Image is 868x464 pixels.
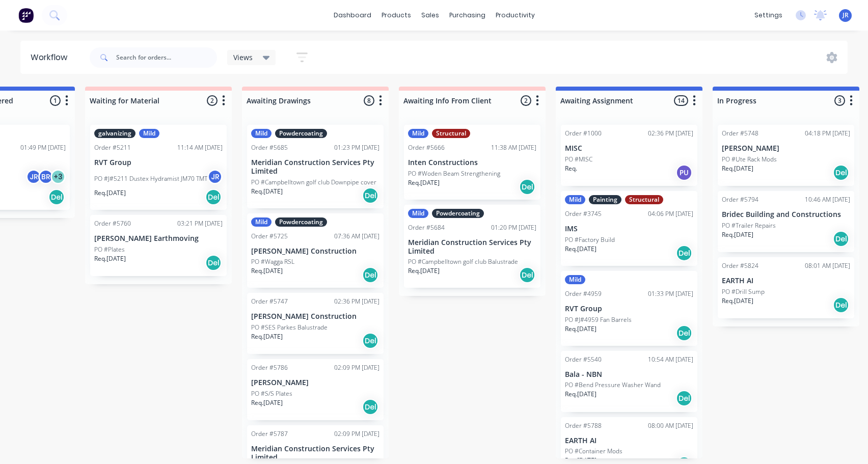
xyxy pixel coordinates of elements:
div: + 3 [50,169,66,184]
div: Order #582408:01 AM [DATE]EARTH AIPO #Drill SumpReq.[DATE]Del [718,257,854,318]
p: [PERSON_NAME] [722,144,850,153]
div: 02:09 PM [DATE] [334,363,379,372]
img: Factory [18,8,34,23]
p: Req. [565,164,577,173]
p: RVT Group [565,305,693,313]
div: Order #576003:21 PM [DATE][PERSON_NAME] EarthmovingPO #PlatesReq.[DATE]Del [90,215,227,276]
p: Req. [DATE] [565,324,596,334]
div: 04:18 PM [DATE] [805,129,850,138]
div: 02:36 PM [DATE] [334,297,379,306]
div: Order #5747 [251,297,288,306]
div: Del [362,267,378,283]
div: Del [676,390,692,406]
p: PO #Trailer Repairs [722,221,776,230]
div: MildPowdercoatingOrder #572507:36 AM [DATE][PERSON_NAME] ConstructionPO #Wagga RSLReq.[DATE]Del [247,213,384,288]
div: Mild [565,195,585,204]
p: Req. [DATE] [94,188,126,198]
div: MildPaintingStructuralOrder #374504:06 PM [DATE]IMSPO #Factory BuildReq.[DATE]Del [561,191,697,266]
p: IMS [565,225,693,233]
div: Order #5685 [251,143,288,152]
p: PO #Campbelltown golf club Downpipe cover [251,178,376,187]
div: galvanizingMildOrder #521111:14 AM [DATE]RVT GroupPO #J#5211 Dustex Hydramist JM70 TMTJRReq.[DATE... [90,125,227,210]
p: PO #Campbelltown golf club Balustrade [408,257,518,266]
div: 08:01 AM [DATE] [805,261,850,270]
div: Order #5211 [94,143,131,152]
div: Workflow [31,51,72,64]
div: Order #574804:18 PM [DATE][PERSON_NAME]PO #Ute Rack ModsReq.[DATE]Del [718,125,854,186]
p: Meridian Construction Services Pty Limited [251,445,379,462]
p: Req. [DATE] [94,254,126,263]
p: EARTH AI [722,277,850,285]
div: PU [676,165,692,181]
p: PO #S/S Plates [251,389,292,398]
div: Order #100002:36 PM [DATE]MISCPO #MISCReq.PU [561,125,697,186]
div: Order #3745 [565,209,602,219]
p: PO #Plates [94,245,125,254]
div: Del [676,245,692,261]
p: Req. [DATE] [565,244,596,254]
div: 03:21 PM [DATE] [177,219,223,228]
div: 01:20 PM [DATE] [491,223,536,232]
p: Req. [DATE] [565,390,596,399]
div: Structural [432,129,470,138]
p: PO #Wagga RSL [251,257,294,266]
div: 10:54 AM [DATE] [648,355,693,364]
div: Del [205,255,222,271]
div: BR [38,169,53,184]
div: products [376,8,416,23]
div: Order #5725 [251,232,288,241]
p: Req. [DATE] [722,164,753,173]
div: settings [749,8,788,23]
div: Order #5824 [722,261,758,270]
div: Mild [565,275,585,284]
div: Order #5666 [408,143,445,152]
div: 04:06 PM [DATE] [648,209,693,219]
div: MildPowdercoatingOrder #568501:23 PM [DATE]Meridian Construction Services Pty LimitedPO #Campbell... [247,125,384,208]
p: [PERSON_NAME] Construction [251,312,379,321]
div: Order #1000 [565,129,602,138]
div: Del [205,189,222,205]
div: Order #5760 [94,219,131,228]
div: Order #4959 [565,289,602,298]
div: 01:49 PM [DATE] [20,143,66,152]
div: 02:09 PM [DATE] [334,429,379,439]
div: Order #5787 [251,429,288,439]
div: 02:36 PM [DATE] [648,129,693,138]
p: Meridian Construction Services Pty Limited [408,238,536,256]
p: PO #Container Mods [565,447,622,456]
div: Mild [251,217,272,227]
p: PO #SES Parkes Balustrade [251,323,328,332]
div: Del [833,231,849,247]
div: sales [416,8,444,23]
div: 01:33 PM [DATE] [648,289,693,298]
div: Order #578602:09 PM [DATE][PERSON_NAME]PO #S/S PlatesReq.[DATE]Del [247,359,384,420]
a: dashboard [329,8,376,23]
div: 08:00 AM [DATE] [648,421,693,430]
span: JR [843,11,849,20]
div: Painting [589,195,621,204]
div: 07:36 AM [DATE] [334,232,379,241]
div: galvanizing [94,129,135,138]
p: PO #Factory Build [565,235,615,244]
p: Req. [DATE] [251,266,283,276]
div: JR [26,169,41,184]
div: Structural [625,195,663,204]
p: PO #Bend Pressure Washer Wand [565,380,661,390]
p: [PERSON_NAME] [251,378,379,387]
div: Order #554010:54 AM [DATE]Bala - NBNPO #Bend Pressure Washer WandReq.[DATE]Del [561,351,697,412]
div: JR [207,169,223,184]
div: Mild [139,129,159,138]
p: PO #MISC [565,155,592,164]
p: MISC [565,144,693,153]
div: Order #5684 [408,223,445,232]
div: Del [362,399,378,415]
p: EARTH AI [565,436,693,445]
p: Req. [DATE] [722,296,753,306]
p: PO #Woden Beam Strengthening [408,169,500,178]
p: Req. [DATE] [408,178,440,187]
div: 01:23 PM [DATE] [334,143,379,152]
div: Order #5748 [722,129,758,138]
div: Mild [251,129,272,138]
div: Del [519,267,535,283]
p: Bridec Building and Constructions [722,210,850,219]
